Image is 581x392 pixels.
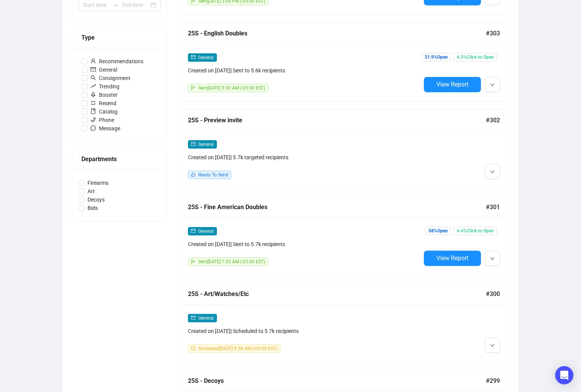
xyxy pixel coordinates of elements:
div: 25S - Preview invite [188,115,486,125]
span: retweet [91,100,96,106]
span: General [198,55,214,60]
span: down [490,256,495,261]
span: like [191,172,196,177]
span: down [490,343,495,348]
span: General [198,142,214,147]
span: Booster [88,91,121,99]
span: Sent [DATE] 9:30 AM (-05:00 EST) [198,85,265,91]
div: Created on [DATE] | Scheduled to 5.7k recipients [188,327,421,335]
span: Scheduled [DATE] 9:30 AM (-05:00 EST) [198,346,277,351]
button: View Report [424,77,481,92]
span: Recommendations [88,57,146,66]
div: Created on [DATE] | Sent to 5.6k recipients [188,66,421,75]
input: End date [122,1,149,9]
a: 25S - Preview invite#302mailGeneralCreated on [DATE]| 5.7k targeted recipientslikeReady To Send [178,109,509,189]
span: search [91,75,96,80]
div: Open Intercom Messenger [555,366,573,384]
span: Firearms [84,179,111,187]
span: General [88,66,120,74]
span: rise [91,83,96,89]
div: Created on [DATE] | Sent to 5.7k recipients [188,240,421,248]
a: 25S - Fine American Doubles#301mailGeneralCreated on [DATE]| Sent to 5.7k recipientssendSent[DATE... [178,196,509,275]
span: send [191,259,196,264]
span: Consignment [88,74,134,82]
span: #299 [486,376,500,386]
span: General [198,315,214,321]
span: message [91,125,96,131]
span: phone [91,117,96,122]
div: 25S - English Doubles [188,29,486,38]
div: Departments [81,154,158,164]
div: 25S - Art/Watches/Etc [188,289,486,299]
span: #300 [486,289,500,299]
span: mail [191,229,196,233]
span: Trending [88,82,123,91]
span: Message [88,124,123,133]
span: Bids [84,204,101,212]
a: 25S - English Doubles#303mailGeneralCreated on [DATE]| Sent to 5.6k recipientssendSent[DATE] 9:30... [178,22,509,102]
span: 31.9% Open [422,53,451,61]
span: mail [91,67,96,72]
span: Phone [88,116,117,124]
span: 6.3% Click to Open [454,53,497,61]
div: 25S - Fine American Doubles [188,202,486,212]
span: mail [191,315,196,320]
span: mail [191,142,196,146]
span: General [198,229,214,234]
span: Catalog [88,107,121,116]
span: #303 [486,29,500,38]
button: View Report [424,251,481,266]
span: clock-circle [191,346,196,350]
span: 58% Open [425,227,451,235]
span: Art [84,187,98,195]
span: book [91,109,96,114]
span: View Report [436,81,468,88]
div: Created on [DATE] | 5.7k targeted recipients [188,153,421,162]
input: Start date [83,1,110,9]
a: 25S - Art/Watches/Etc#300mailGeneralCreated on [DATE]| Scheduled to 5.7k recipientsclock-circleSc... [178,283,509,362]
span: to [113,2,119,8]
div: 25S - Decoys [188,376,486,386]
div: Type [81,33,158,42]
span: down [490,83,495,87]
span: #302 [486,115,500,125]
span: 6.4% Click to Open [454,227,497,235]
span: Decoys [84,195,108,204]
span: mail [191,55,196,59]
span: user [91,58,96,64]
span: down [490,170,495,174]
span: View Report [436,254,468,262]
span: #301 [486,202,500,212]
span: swap-right [113,2,119,8]
span: Resend [88,99,119,107]
span: Sent [DATE] 7:53 AM (-05:00 EST) [198,259,265,264]
span: Ready To Send [198,172,228,178]
span: rocket [91,92,96,97]
span: send [191,85,196,90]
